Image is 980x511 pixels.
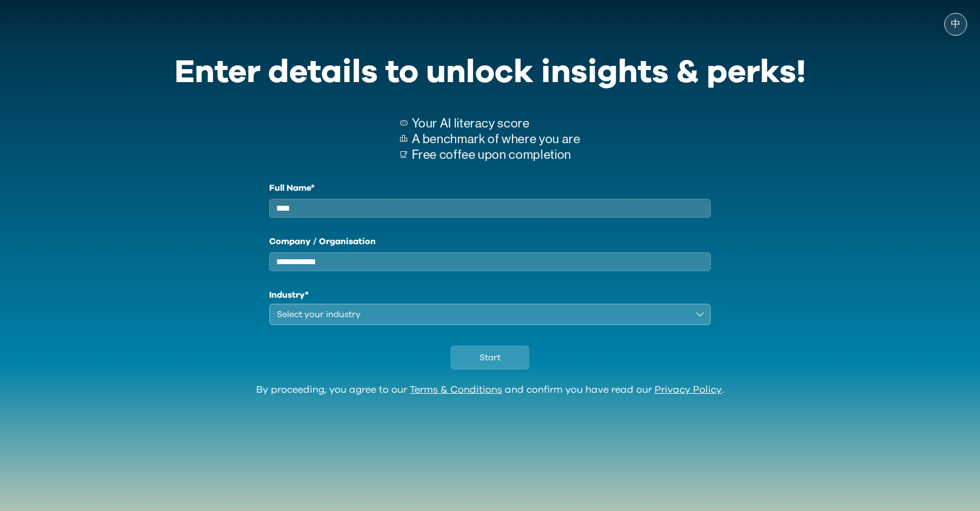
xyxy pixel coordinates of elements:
[479,351,501,364] span: Start
[655,385,722,395] a: Privacy Policy
[412,116,581,131] p: Your AI literacy score
[269,235,711,248] label: Company / Organisation
[269,181,711,194] label: Full Name*
[256,385,724,396] div: By proceeding, you agree to our and confirm you have read our .
[410,385,502,395] a: Terms & Conditions
[412,131,581,147] p: A benchmark of where you are
[175,46,806,98] div: Enter details to unlock insights & perks!
[412,147,581,163] p: Free coffee upon completion
[951,19,961,30] span: 中
[269,288,711,301] h1: Industry*
[277,308,689,321] div: Select your industry
[451,346,529,369] button: Start
[269,304,711,325] button: Select your industry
